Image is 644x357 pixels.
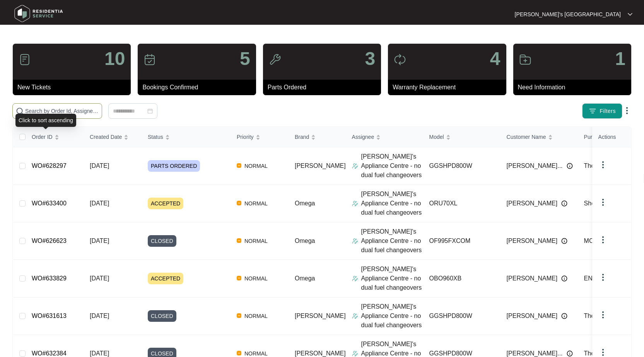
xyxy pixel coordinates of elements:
[584,162,628,169] span: The Good Guys
[423,127,501,147] th: Model
[237,133,254,141] span: Priority
[90,275,109,282] span: [DATE]
[237,163,241,168] img: Vercel Logo
[84,127,142,147] th: Created Date
[515,10,621,18] p: [PERSON_NAME]'s [GEOGRAPHIC_DATA]
[507,274,558,283] span: [PERSON_NAME]
[592,127,631,147] th: Actions
[32,350,67,357] a: WO#632384
[561,313,567,319] img: Info icon
[598,273,608,282] img: dropdown arrow
[240,50,250,68] p: 5
[346,127,423,147] th: Assignee
[598,310,608,319] img: dropdown arrow
[32,162,67,169] a: WO#628297
[241,236,271,246] span: NORMAL
[104,50,125,68] p: 10
[237,276,241,280] img: Vercel Logo
[148,310,176,322] span: CLOSED
[567,163,573,169] img: Info icon
[295,313,346,319] span: [PERSON_NAME]
[32,313,67,319] a: WO#631613
[361,190,423,217] p: [PERSON_NAME]'s Appliance Centre - no dual fuel changeovers
[598,235,608,244] img: dropdown arrow
[561,275,567,282] img: Info icon
[584,133,624,141] span: Purchased From
[90,237,109,244] span: [DATE]
[142,83,256,92] p: Bookings Confirmed
[507,133,546,141] span: Customer Name
[507,199,558,208] span: [PERSON_NAME]
[598,160,608,169] img: dropdown arrow
[361,302,423,330] p: [PERSON_NAME]'s Appliance Centre - no dual fuel changeovers
[423,147,501,185] td: GGSHPD800W
[268,83,381,92] p: Parts Ordered
[519,53,531,66] img: icon
[148,133,163,141] span: Status
[598,198,608,207] img: dropdown arrow
[237,351,241,355] img: Vercel Logo
[361,265,423,292] p: [PERSON_NAME]'s Appliance Centre - no dual fuel changeovers
[231,127,289,147] th: Priority
[507,161,563,171] span: [PERSON_NAME]...
[490,50,501,68] p: 4
[19,53,31,66] img: icon
[241,161,271,171] span: NORMAL
[148,235,176,247] span: CLOSED
[32,133,53,141] span: Order ID
[269,53,281,66] img: icon
[600,107,616,115] span: Filters
[584,275,623,282] span: ENSO Homes
[598,348,608,357] img: dropdown arrow
[17,83,131,92] p: New Tickets
[295,275,315,282] span: Omega
[15,114,76,127] div: Click to sort ascending
[584,350,628,357] span: The Good Guys
[90,200,109,207] span: [DATE]
[423,185,501,222] td: ORU70XL
[143,53,156,66] img: icon
[394,53,406,66] img: icon
[582,103,622,119] button: filter iconFilters
[352,350,358,357] img: Assigner Icon
[90,162,109,169] span: [DATE]
[26,127,84,147] th: Order ID
[295,200,315,207] span: Omega
[615,50,625,68] p: 1
[32,200,67,207] a: WO#633400
[148,273,183,284] span: ACCEPTED
[589,107,596,115] img: filter icon
[518,83,631,92] p: Need Information
[241,199,271,208] span: NORMAL
[567,350,573,357] img: Info icon
[352,313,358,319] img: Assigner Icon
[584,313,628,319] span: The Good Guys
[507,236,558,246] span: [PERSON_NAME]
[352,200,358,207] img: Assigner Icon
[393,83,506,92] p: Warranty Replacement
[237,201,241,205] img: Vercel Logo
[352,238,358,244] img: Assigner Icon
[148,160,200,172] span: PARTS ORDERED
[628,12,632,16] img: dropdown arrow
[295,133,309,141] span: Brand
[584,200,632,207] span: Sherridon Homes
[507,311,558,321] span: [PERSON_NAME]
[429,133,444,141] span: Model
[32,275,67,282] a: WO#633829
[423,260,501,297] td: OBO960XB
[295,237,315,244] span: Omega
[423,222,501,260] td: OF995FXCOM
[561,238,567,244] img: Info icon
[561,200,567,207] img: Info icon
[352,275,358,282] img: Assigner Icon
[352,163,358,169] img: Assigner Icon
[361,227,423,255] p: [PERSON_NAME]'s Appliance Centre - no dual fuel changeovers
[142,127,231,147] th: Status
[352,133,374,141] span: Assignee
[25,107,99,115] input: Search by Order Id, Assignee Name, Customer Name, Brand and Model
[237,313,241,318] img: Vercel Logo
[90,133,122,141] span: Created Date
[90,350,109,357] span: [DATE]
[289,127,346,147] th: Brand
